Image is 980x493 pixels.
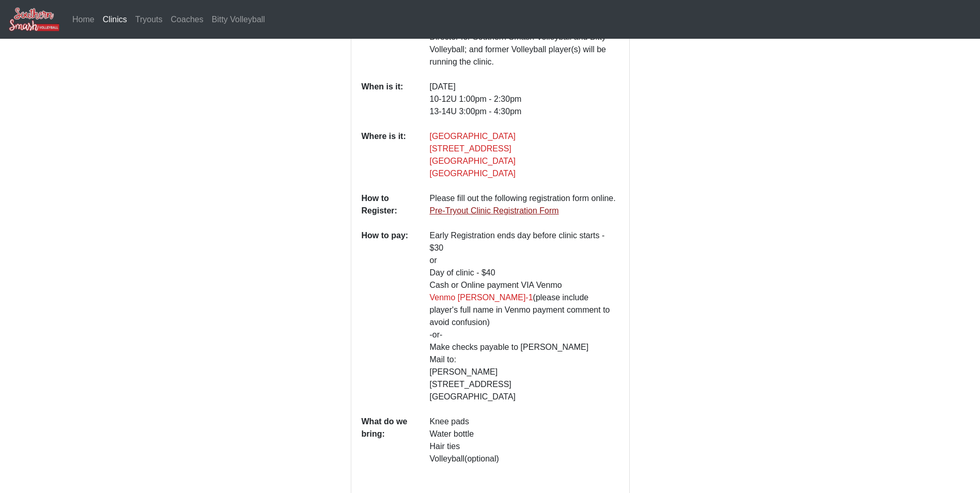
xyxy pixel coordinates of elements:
a: Coaches [167,9,208,30]
a: Clinics [99,9,131,30]
p: Please fill out the following registration form online. [430,192,619,217]
p: [DATE] 10-12U 1:00pm - 2:30pm 13-14U 3:00pm - 4:30pm [430,81,619,118]
a: Pre-Tryout Clinic Registration Form [430,206,559,215]
p: Knee pads Water bottle Hair ties Volleyball(optional) [430,415,619,465]
dt: What do we bring: [354,415,422,477]
a: Venmo [PERSON_NAME]-1 [430,293,533,302]
a: [GEOGRAPHIC_DATA][STREET_ADDRESS][GEOGRAPHIC_DATA][GEOGRAPHIC_DATA] [430,132,516,178]
dt: How to pay: [354,229,422,415]
a: Tryouts [131,9,167,30]
dt: Where is it: [354,130,422,192]
p: Early Registration ends day before clinic starts - $30 or Day of clinic - $40 Cash or Online paym... [430,229,619,403]
a: Bitty Volleyball [208,9,269,30]
img: Southern Smash Volleyball [8,7,60,32]
dt: How to Register: [354,192,422,229]
a: Home [68,9,99,30]
dt: When is it: [354,81,422,130]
